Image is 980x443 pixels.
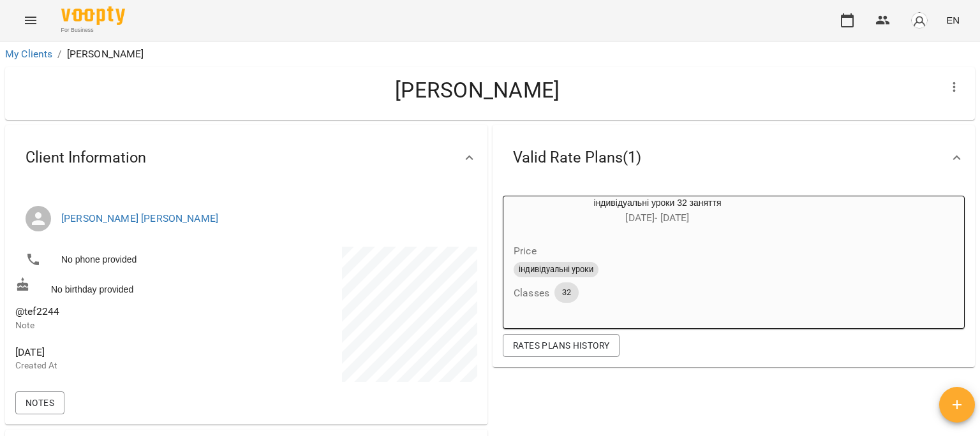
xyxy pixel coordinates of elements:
[15,345,244,360] span: [DATE]
[5,47,975,62] nav: breadcrumb
[61,212,218,224] a: [PERSON_NAME] [PERSON_NAME]
[26,148,146,168] span: Client Information
[5,125,487,191] div: Client Information
[503,334,620,357] button: Rates Plans History
[513,148,641,168] span: Valid Rate Plans ( 1 )
[514,264,598,275] span: індивідуальні уроки
[15,5,46,36] button: Menu
[67,47,144,62] p: [PERSON_NAME]
[15,319,244,332] p: Note
[15,391,64,414] button: Notes
[13,275,246,298] div: No birthday provided
[26,395,54,410] span: Notes
[514,242,537,260] h6: Price
[61,26,125,34] span: For Business
[625,212,689,224] span: [DATE] - [DATE]
[57,47,61,62] li: /
[554,287,579,298] span: 32
[514,284,549,302] h6: Classes
[15,305,59,317] span: @tef2244
[15,359,244,372] p: Created At
[15,247,244,272] li: No phone provided
[503,196,812,227] div: індивідуальні уроки 32 заняття
[941,8,965,32] button: EN
[513,338,609,353] span: Rates Plans History
[5,48,52,60] a: My Clients
[910,11,928,29] img: avatar_s.png
[61,6,125,25] img: Voopty Logo
[503,196,812,318] button: індивідуальні уроки 32 заняття[DATE]- [DATE]Priceіндивідуальні урокиClasses32
[493,125,975,191] div: Valid Rate Plans(1)
[946,13,960,27] span: EN
[15,77,939,103] h4: [PERSON_NAME]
